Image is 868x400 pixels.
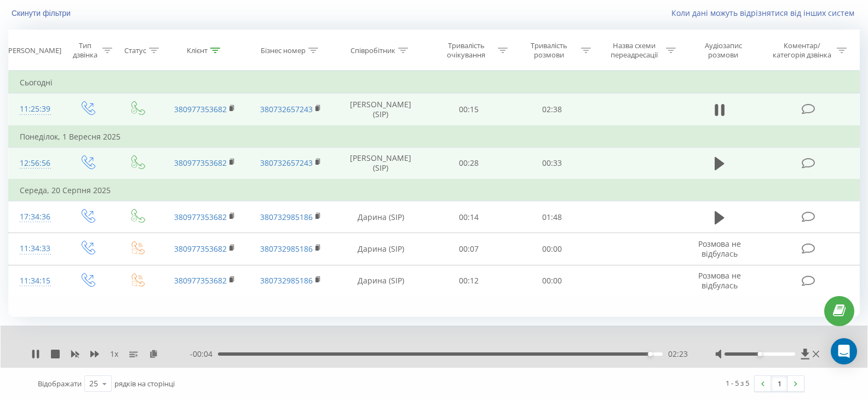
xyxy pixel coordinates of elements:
[758,352,762,356] div: Accessibility label
[9,126,860,148] td: Понеділок, 1 Вересня 2025
[648,352,652,356] div: Accessibility label
[427,94,510,126] td: 00:15
[698,239,741,259] span: Розмова не відбулась
[689,41,757,60] div: Аудіозапис розмови
[334,265,427,297] td: Дарина (SIP)
[261,46,306,55] div: Бізнес номер
[668,349,688,360] span: 02:23
[260,244,313,254] a: 380732985186
[671,8,860,18] a: Коли дані можуть відрізнятися вiд інших систем
[38,379,82,389] span: Відображати
[520,41,578,60] div: Тривалість розмови
[8,8,76,18] button: Скинути фільтри
[510,201,594,233] td: 01:48
[20,270,51,292] div: 11:34:15
[427,265,510,297] td: 00:12
[174,275,227,286] a: 380977353682
[174,104,227,114] a: 380977353682
[124,46,146,55] div: Статус
[427,233,510,265] td: 00:07
[89,378,98,389] div: 25
[260,212,313,222] a: 380732985186
[831,338,857,364] div: Open Intercom Messenger
[190,349,218,360] span: - 00:04
[350,46,395,55] div: Співробітник
[605,41,663,60] div: Назва схеми переадресації
[334,94,427,126] td: [PERSON_NAME] (SIP)
[334,201,427,233] td: Дарина (SIP)
[260,275,313,286] a: 380732985186
[510,233,594,265] td: 00:00
[110,349,118,360] span: 1 x
[510,94,594,126] td: 02:38
[9,179,860,201] td: Середа, 20 Серпня 2025
[187,46,208,55] div: Клієнт
[20,98,51,120] div: 11:25:39
[260,158,313,168] a: 380732657243
[726,378,749,389] div: 1 - 5 з 5
[260,104,313,114] a: 380732657243
[6,46,61,55] div: [PERSON_NAME]
[174,244,227,254] a: 380977353682
[9,72,860,94] td: Сьогодні
[437,41,495,60] div: Тривалість очікування
[427,147,510,179] td: 00:28
[174,212,227,222] a: 380977353682
[698,270,741,291] span: Розмова не відбулась
[20,206,51,228] div: 17:34:36
[174,158,227,168] a: 380977353682
[334,233,427,265] td: Дарина (SIP)
[334,147,427,179] td: [PERSON_NAME] (SIP)
[114,379,175,389] span: рядків на сторінці
[20,153,51,174] div: 12:56:56
[427,201,510,233] td: 00:14
[510,265,594,297] td: 00:00
[71,41,99,60] div: Тип дзвінка
[20,238,51,259] div: 11:34:33
[510,147,594,179] td: 00:33
[770,41,834,60] div: Коментар/категорія дзвінка
[771,376,787,391] a: 1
